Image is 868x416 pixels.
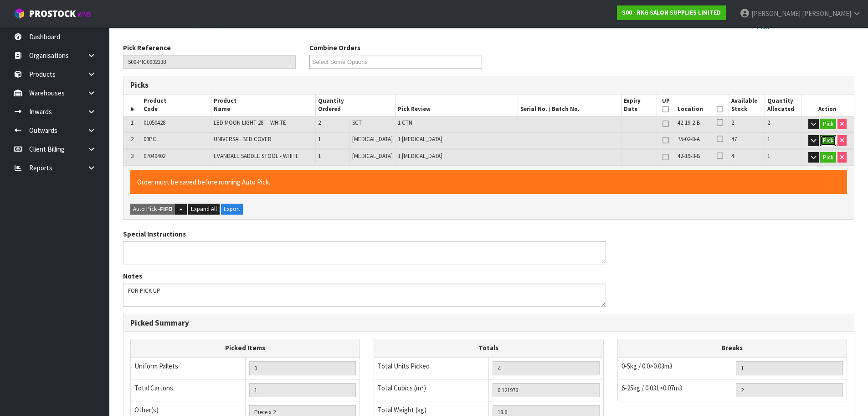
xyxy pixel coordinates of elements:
input: OUTERS TOTAL = CTN [249,383,356,397]
span: LED MOON LIGHT 28" - WHITE [214,119,286,126]
span: [MEDICAL_DATA] [352,152,393,160]
h3: Picks [130,81,482,90]
span: 42-19-2-B [678,119,700,126]
span: 1 [MEDICAL_DATA] [398,152,442,160]
label: Pick Reference [123,43,171,53]
span: 6-25kg / 0.031>0.07m3 [621,384,682,392]
th: Totals [374,339,603,357]
a: S00 - RKG SALON SUPPLIES LIMITED [617,5,726,20]
img: cube-alt.png [14,8,25,19]
span: 1 [767,152,770,160]
span: SCT [352,119,362,126]
th: Quantity Ordered [315,95,395,116]
span: 1 [318,135,321,143]
span: 1 [767,135,770,143]
span: 2 [767,119,770,126]
th: # [123,95,141,116]
label: Notes [123,271,142,281]
th: UP [657,95,675,116]
td: Total Cartons [131,379,246,401]
label: Special Instructions [123,229,186,239]
span: 1 [318,152,321,160]
span: 2 [318,119,321,126]
strong: FIFO [160,205,173,213]
span: [PERSON_NAME] [751,9,801,18]
span: 2 [731,119,734,126]
button: Pick [820,135,836,146]
strong: S00 - RKG SALON SUPPLIES LIMITED [622,9,721,16]
button: Expand All [188,204,220,215]
span: 4 [731,152,734,160]
th: Product Name [211,95,315,116]
th: Available Stock [729,95,765,116]
button: Pick [820,152,836,163]
span: 09PC [144,135,156,143]
span: 1 [MEDICAL_DATA] [398,135,442,143]
span: 47 [731,135,737,143]
th: Product Code [141,95,211,116]
th: Action [801,95,854,116]
td: Total Cubics (m³) [374,379,489,401]
th: Pick Review [395,95,518,116]
label: Combine Orders [309,43,360,53]
span: 0-5kg / 0.0>0.03m3 [621,362,673,370]
span: Expand All [191,205,217,213]
span: 01050428 [144,119,165,126]
span: 3 [131,152,134,160]
span: [MEDICAL_DATA] [352,135,393,143]
button: Auto Pick -FIFO [130,204,175,215]
small: WMS [77,10,92,19]
span: 07040402 [144,152,165,160]
td: Total Units Picked [374,357,489,379]
button: Export [221,204,243,215]
span: 42-19-3-B [678,152,700,160]
span: EVANDALE SADDLE STOOL - WHITE [214,152,299,160]
div: Order must be saved before running Auto Pick. [130,170,847,194]
td: Uniform Pallets [131,357,246,379]
span: [PERSON_NAME] [802,9,851,18]
th: Quantity Allocated [765,95,801,116]
span: ProStock [29,8,76,20]
input: UNIFORM P LINES [249,361,356,375]
th: Breaks [617,339,847,357]
th: Picked Items [131,339,360,357]
th: Expiry Date [621,95,657,116]
th: Location [675,95,711,116]
span: UNIVERSAL BED COVER [214,135,272,143]
span: 1 [131,119,134,126]
h3: Picked Summary [130,319,847,327]
span: 2 [131,135,134,143]
span: 75-02-8-A [678,135,700,143]
button: Pick [820,119,836,130]
th: Serial No. / Batch No. [518,95,621,116]
span: 1 CTN [398,119,412,126]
